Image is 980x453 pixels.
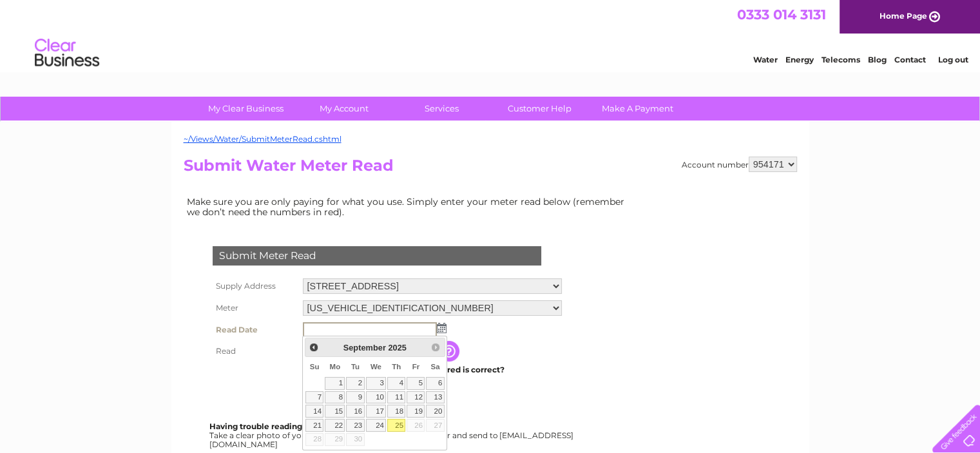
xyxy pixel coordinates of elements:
[407,405,425,418] a: 19
[894,55,926,64] a: Contact
[426,377,444,390] a: 6
[346,419,364,432] a: 23
[346,391,364,404] a: 9
[209,297,300,319] th: Meter
[307,340,322,354] a: Prev
[387,391,405,404] a: 11
[351,363,360,371] span: Tuesday
[209,319,300,341] th: Read Date
[325,405,345,418] a: 15
[184,134,341,144] a: ~/Views/Water/SubmitMeterRead.cshtml
[343,343,386,352] span: September
[387,405,405,418] a: 18
[366,405,387,418] a: 17
[412,363,420,371] span: Friday
[325,377,345,390] a: 1
[682,157,797,172] div: Account number
[737,6,826,23] a: 0333 014 3131
[291,97,397,120] a: My Account
[300,361,565,378] td: Are you sure the read you have entered is correct?
[209,341,300,361] th: Read
[330,363,341,371] span: Monday
[305,405,323,418] a: 14
[437,323,447,333] img: ...
[426,405,444,418] a: 20
[184,193,635,220] td: Make sure you are only paying for what you use. Simply enter your meter read below (remember we d...
[439,341,462,361] input: Information
[366,391,387,404] a: 10
[785,55,814,64] a: Energy
[309,342,319,352] span: Prev
[186,7,795,63] div: Clear Business is a trading name of Verastar Limited (registered in [GEOGRAPHIC_DATA] No. 3667643...
[209,275,300,297] th: Supply Address
[34,34,100,73] img: logo.png
[213,246,541,265] div: Submit Meter Read
[584,97,691,120] a: Make A Payment
[370,363,381,371] span: Wednesday
[346,377,364,390] a: 2
[184,157,797,181] h2: Submit Water Meter Read
[209,422,575,448] div: Take a clear photo of your readings, tell us which supply it's for and send to [EMAIL_ADDRESS][DO...
[366,377,387,390] a: 3
[407,391,425,404] a: 12
[937,55,968,64] a: Log out
[486,97,593,120] a: Customer Help
[305,419,323,432] a: 21
[325,391,345,404] a: 8
[430,363,439,371] span: Saturday
[821,55,860,64] a: Telecoms
[407,377,425,390] a: 5
[193,97,299,120] a: My Clear Business
[325,419,345,432] a: 22
[426,391,444,404] a: 13
[305,391,323,404] a: 7
[310,363,320,371] span: Sunday
[387,377,405,390] a: 4
[346,405,364,418] a: 16
[209,421,354,431] b: Having trouble reading your meter?
[389,97,495,120] a: Services
[868,55,887,64] a: Blog
[392,363,401,371] span: Thursday
[388,343,406,352] span: 2025
[387,419,405,432] a: 25
[753,55,778,64] a: Water
[366,419,387,432] a: 24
